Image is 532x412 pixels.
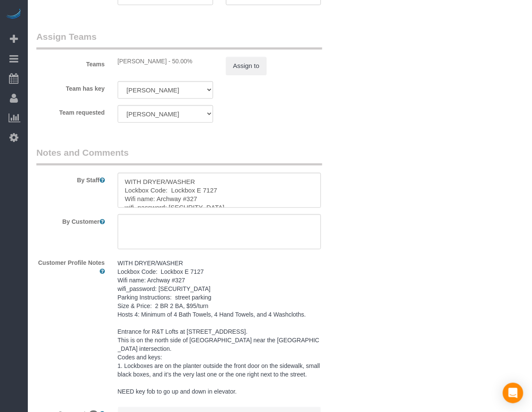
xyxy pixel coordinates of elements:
[118,57,213,65] div: [PERSON_NAME] - 50.00%
[226,57,267,75] button: Assign to
[30,81,111,93] label: Team has key
[30,57,111,68] label: Teams
[503,383,523,403] div: Open Intercom Messenger
[5,9,22,21] img: Automaid Logo
[30,105,111,117] label: Team requested
[36,146,322,166] legend: Notes and Comments
[118,259,321,396] pre: WITH DRYER/WASHER Lockbox Code: Lockbox E 7127 Wifi name: Archway #327 wifi_password: [SECURITY_D...
[30,256,111,276] label: Customer Profile Notes
[30,173,111,184] label: By Staff
[36,30,322,50] legend: Assign Teams
[30,214,111,226] label: By Customer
